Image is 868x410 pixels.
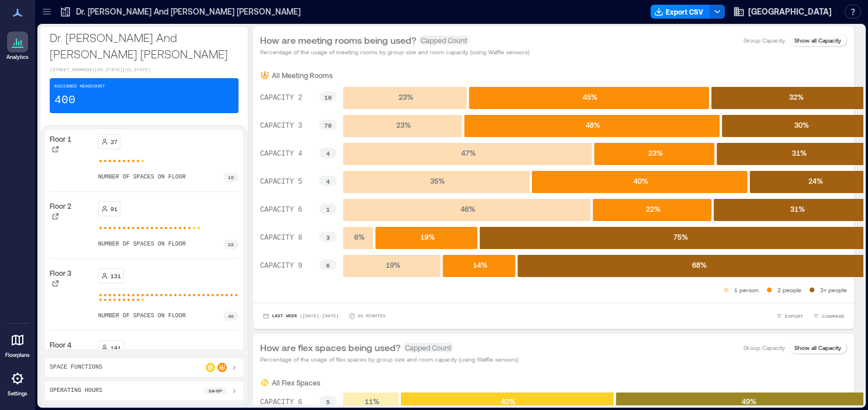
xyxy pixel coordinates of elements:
button: Export CSV [651,5,710,19]
text: 23 % [399,93,413,101]
p: number of spaces on floor [98,240,186,249]
text: 49 % [741,397,756,405]
p: 131 [110,271,121,281]
p: Percentage of the usage of flex spaces by group size and room capacity (using Waffle sensors) [260,355,518,364]
p: Group Capacity [743,36,785,45]
text: 30 % [794,121,809,129]
text: 23 % [648,149,663,157]
button: Last Week |[DATE]-[DATE] [260,310,341,322]
text: 32 % [789,93,804,101]
text: 68 % [692,261,707,269]
text: CAPACITY 8 [260,234,302,242]
p: Dr. [PERSON_NAME] And [PERSON_NAME] [PERSON_NAME] [50,29,238,62]
text: CAPACITY 6 [260,398,302,407]
text: 19 % [420,233,435,241]
p: 8a - 6p [209,387,222,394]
p: Show all Capacity [794,36,841,45]
a: Settings [4,365,32,401]
text: 45 % [583,93,597,101]
text: 48 % [586,121,600,129]
span: [GEOGRAPHIC_DATA] [748,6,832,17]
p: Floor 2 [50,201,71,211]
p: Show all Capacity [794,343,841,352]
p: 91 [110,204,117,213]
text: 31 % [790,205,805,213]
p: Group Capacity [743,343,785,352]
button: [GEOGRAPHIC_DATA] [729,2,835,21]
text: CAPACITY 9 [260,262,302,270]
text: CAPACITY 6 [260,206,302,214]
p: 22 [228,241,234,248]
text: 40 % [501,397,516,405]
span: COMPARE [822,313,845,320]
text: 19 % [386,261,400,269]
span: EXPORT [785,313,803,320]
p: 2 people [777,285,801,295]
p: 40 [228,313,234,320]
p: How are meeting rooms being used? [260,33,416,47]
text: 6 % [354,233,365,241]
p: 1 person [734,285,759,295]
p: How are flex spaces being used? [260,341,400,355]
span: Capped Count [403,343,454,352]
text: CAPACITY 2 [260,94,302,102]
p: Floor 3 [50,268,71,278]
span: Capped Count [419,36,469,45]
p: All Flex Spaces [272,378,320,387]
text: CAPACITY 5 [260,178,302,186]
p: 400 [54,92,75,108]
p: number of spaces on floor [98,311,186,321]
text: 75 % [673,233,688,241]
p: Dr. [PERSON_NAME] And [PERSON_NAME] [PERSON_NAME] [76,6,300,17]
p: Operating Hours [50,386,102,395]
text: 46 % [461,205,475,213]
button: EXPORT [773,310,805,322]
text: 14 % [473,261,487,269]
p: Floor 1 [50,134,71,143]
p: Percentage of the usage of meeting rooms by group size and room capacity (using Waffle sensors) [260,47,530,57]
p: 10 [228,174,234,181]
text: 11 % [365,397,379,405]
p: Analytics [6,54,29,61]
a: Floorplans [2,326,33,362]
p: 37 [110,137,117,146]
text: 22 % [646,205,660,213]
p: Settings [8,390,27,397]
text: 23 % [396,121,411,129]
text: CAPACITY 3 [260,122,302,130]
text: CAPACITY 4 [260,150,302,158]
p: [STREET_ADDRESS][US_STATE][US_STATE] [50,66,238,73]
p: Assigned Headcount [54,83,105,90]
text: 24 % [808,177,823,185]
text: 47 % [461,149,476,157]
p: Space Functions [50,363,102,372]
p: Floorplans [5,352,30,359]
text: 40 % [634,177,648,185]
p: 141 [110,343,121,352]
p: Floor 4 [50,340,71,349]
p: 3+ people [820,285,847,295]
p: All Meeting Rooms [272,71,333,80]
a: Analytics [3,28,32,64]
text: 31 % [792,149,807,157]
p: number of spaces on floor [98,173,186,182]
button: COMPARE [810,310,847,322]
p: 15 minutes [358,313,386,320]
text: 35 % [430,177,445,185]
